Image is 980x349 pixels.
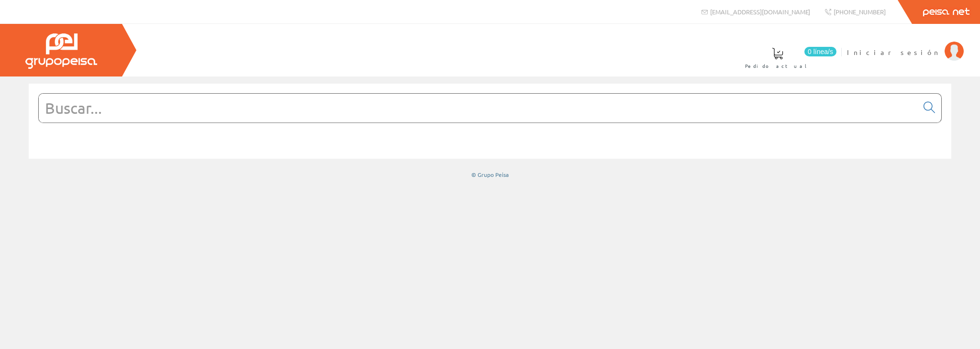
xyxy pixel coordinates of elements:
[847,40,964,49] a: Iniciar sesión
[29,171,951,179] div: © Grupo Peisa
[25,33,97,69] img: Grupo Peisa
[804,47,836,56] span: 0 línea/s
[710,8,810,16] span: [EMAIL_ADDRESS][DOMAIN_NAME]
[39,94,918,122] input: Buscar...
[847,47,940,57] span: Iniciar sesión
[745,61,810,71] span: Pedido actual
[834,8,886,16] span: [PHONE_NUMBER]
